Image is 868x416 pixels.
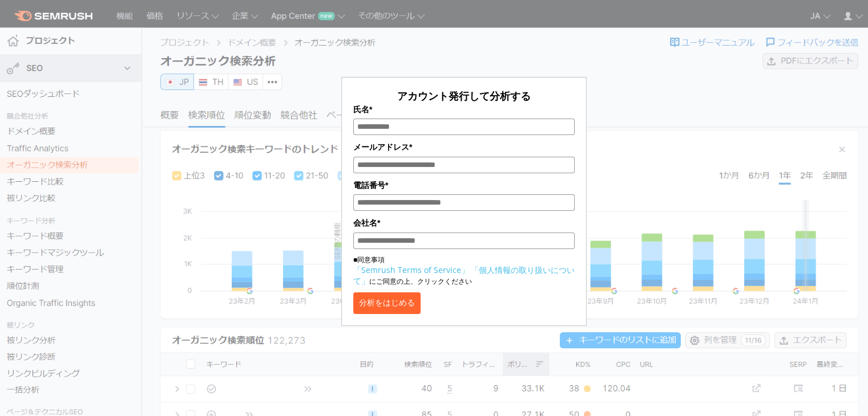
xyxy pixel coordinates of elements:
p: ■同意事項 にご同意の上、クリックください [353,255,575,287]
button: 分析をはじめる [353,292,421,314]
a: 「Semrush Terms of Service」 [353,264,469,275]
span: アカウント発行して分析する [397,89,531,103]
a: 「個人情報の取り扱いについて」 [353,264,575,286]
label: 電話番号* [353,179,575,191]
label: メールアドレス* [353,141,575,153]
